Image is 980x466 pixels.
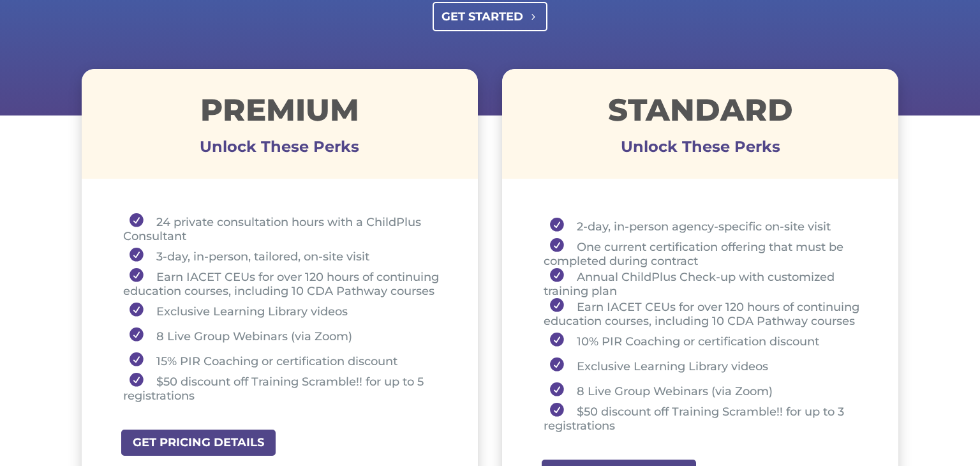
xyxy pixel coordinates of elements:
li: 24 private consultation hours with a ChildPlus Consultant [123,213,446,243]
li: 3-day, in-person, tailored, on-site visit [123,243,446,268]
h3: Unlock These Perks [82,147,478,153]
a: GET STARTED [433,2,548,31]
li: $50 discount off Training Scramble!! for up to 3 registrations [544,403,866,433]
li: 10% PIR Coaching or certification discount [544,328,866,353]
li: 8 Live Group Webinars (via Zoom) [123,323,446,348]
li: Exclusive Learning Library videos [544,353,866,378]
li: Annual ChildPlus Check-up with customized training plan [544,268,866,298]
li: 2-day, in-person agency-specific on-site visit [544,213,866,238]
a: GET PRICING DETAILS [120,428,277,457]
h1: Premium [82,94,478,132]
li: Earn IACET CEUs for over 120 hours of continuing education courses, including 10 CDA Pathway courses [544,298,866,328]
li: One current certification offering that must be completed during contract [544,238,866,268]
h3: Unlock These Perks [502,147,898,153]
li: 8 Live Group Webinars (via Zoom) [544,378,866,403]
h1: STANDARD [502,94,898,132]
li: Earn IACET CEUs for over 120 hours of continuing education courses, including 10 CDA Pathway courses [123,268,446,298]
li: Exclusive Learning Library videos [123,298,446,323]
li: 15% PIR Coaching or certification discount [123,348,446,373]
li: $50 discount off Training Scramble!! for up to 5 registrations [123,373,446,403]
